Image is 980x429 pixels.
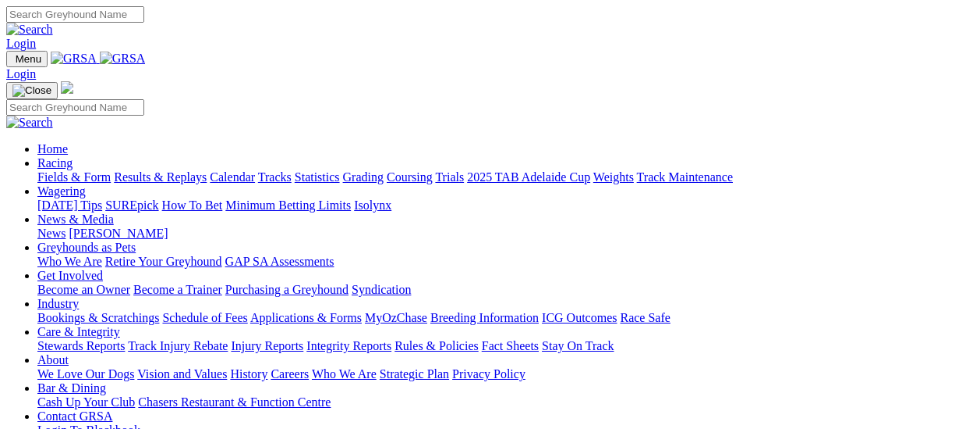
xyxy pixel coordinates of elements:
[37,395,135,409] a: Cash Up Your Club
[467,170,590,184] a: 2025 TAB Adelaide Cup
[380,367,449,381] a: Strategic Plan
[37,339,974,353] div: Care & Integrity
[210,170,255,184] a: Calendar
[37,198,974,213] div: Wagering
[37,325,120,338] a: Care & Integrity
[105,255,222,268] a: Retire Your Greyhound
[225,283,348,296] a: Purchasing a Greyhound
[61,81,73,94] img: logo-grsa-white.png
[37,353,69,366] a: About
[37,367,974,381] div: About
[12,84,51,97] img: Close
[37,227,974,241] div: News & Media
[37,283,974,297] div: Get Involved
[6,6,144,23] input: Search
[312,367,377,381] a: Who We Are
[637,170,733,184] a: Track Maintenance
[37,367,134,381] a: We Love Our Dogs
[138,395,331,409] a: Chasers Restaurant & Function Centre
[230,367,267,381] a: History
[387,170,433,184] a: Coursing
[6,67,36,80] a: Login
[37,184,86,198] a: Wagering
[593,170,634,184] a: Weights
[6,23,53,37] img: Search
[137,367,227,381] a: Vision and Values
[37,213,114,226] a: News & Media
[620,311,670,324] a: Race Safe
[162,198,223,212] a: How To Bet
[452,367,525,381] a: Privacy Policy
[37,255,974,269] div: Greyhounds as Pets
[51,52,97,66] img: GRSA
[37,255,102,268] a: Who We Are
[37,381,106,395] a: Bar & Dining
[258,170,292,184] a: Tracks
[37,227,65,240] a: News
[542,311,617,324] a: ICG Outcomes
[6,82,58,99] button: Toggle navigation
[16,53,41,65] span: Menu
[37,311,159,324] a: Bookings & Scratchings
[394,339,479,352] a: Rules & Policies
[343,170,384,184] a: Grading
[114,170,207,184] a: Results & Replays
[225,255,334,268] a: GAP SA Assessments
[69,227,168,240] a: [PERSON_NAME]
[354,198,391,212] a: Isolynx
[271,367,309,381] a: Careers
[37,395,974,409] div: Bar & Dining
[133,283,222,296] a: Become a Trainer
[37,156,73,170] a: Racing
[306,339,391,352] a: Integrity Reports
[162,311,247,324] a: Schedule of Fees
[295,170,340,184] a: Statistics
[482,339,539,352] a: Fact Sheets
[542,339,614,352] a: Stay On Track
[225,198,351,212] a: Minimum Betting Limits
[6,37,36,50] a: Login
[100,52,146,66] img: GRSA
[6,116,53,130] img: Search
[231,339,303,352] a: Injury Reports
[37,297,79,310] a: Industry
[37,283,130,296] a: Become an Owner
[352,283,411,296] a: Syndication
[37,311,974,325] div: Industry
[37,170,111,184] a: Fields & Form
[250,311,362,324] a: Applications & Forms
[435,170,464,184] a: Trials
[37,198,102,212] a: [DATE] Tips
[105,198,158,212] a: SUREpick
[37,409,112,423] a: Contact GRSA
[37,170,974,184] div: Racing
[37,142,68,156] a: Home
[6,51,48,67] button: Toggle navigation
[430,311,539,324] a: Breeding Information
[6,99,144,116] input: Search
[37,339,125,352] a: Stewards Reports
[365,311,427,324] a: MyOzChase
[128,339,228,352] a: Track Injury Rebate
[37,269,103,282] a: Get Involved
[37,241,136,254] a: Greyhounds as Pets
